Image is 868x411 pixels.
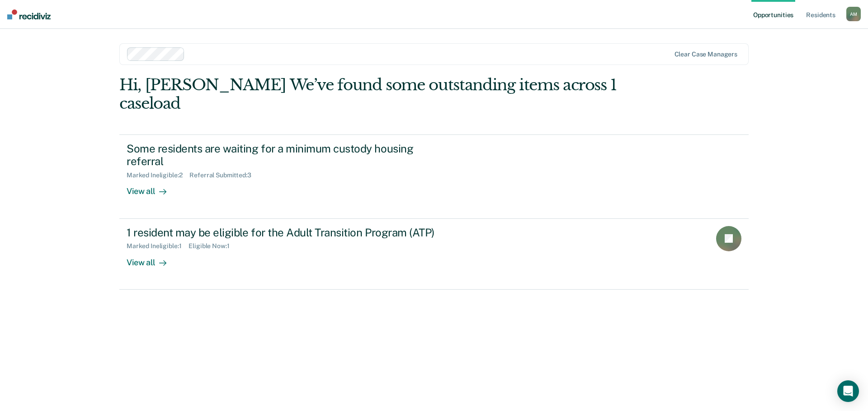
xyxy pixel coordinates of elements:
[7,9,51,19] img: Recidiviz
[119,134,749,219] a: Some residents are waiting for a minimum custody housing referralMarked Ineligible:2Referral Subm...
[189,242,236,250] div: Eligible Now : 1
[119,219,749,290] a: 1 resident may be eligible for the Adult Transition Program (ATP)Marked Ineligible:1Eligible Now:...
[189,171,258,179] div: Referral Submitted : 3
[127,171,189,179] div: Marked Ineligible : 2
[846,7,861,21] button: AM
[127,179,177,197] div: View all
[675,51,737,58] div: Clear case managers
[127,142,444,168] div: Some residents are waiting for a minimum custody housing referral
[119,76,623,113] div: Hi, [PERSON_NAME] We’ve found some outstanding items across 1 caseload
[127,250,177,268] div: View all
[127,242,189,250] div: Marked Ineligible : 1
[846,7,861,21] div: A M
[127,226,444,239] div: 1 resident may be eligible for the Adult Transition Program (ATP)
[837,380,859,402] div: Open Intercom Messenger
